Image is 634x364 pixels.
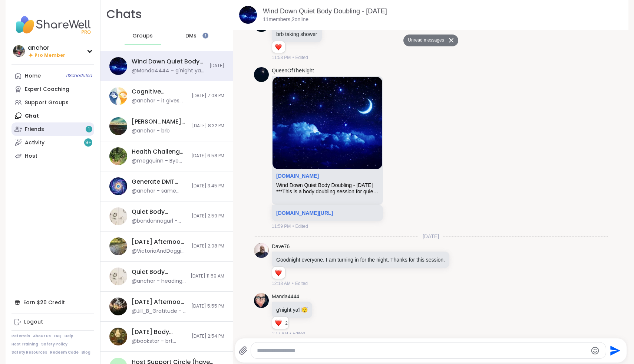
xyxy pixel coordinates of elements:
[292,54,294,61] span: •
[50,350,79,355] a: Redeem Code
[109,57,127,75] img: Wind Down Quiet Body Doubling - Tuesday, Oct 14
[109,177,127,195] img: Generate DMT Naturally through breathwork, Oct 13
[272,223,291,230] span: 11:59 PM
[132,268,186,276] div: Quiet Body Doubling For Productivity - [DATE]
[276,30,317,38] p: brb taking shower
[109,298,127,315] img: Sunday Afternoon Quiet Body Doubling Pt 2 , Oct 12
[25,139,44,147] div: Activity
[25,72,41,80] div: Home
[191,303,224,309] span: [DATE] 5:55 PM
[254,67,269,82] img: https://sharewell-space-live.sfo3.digitaloceanspaces.com/user-generated/d7277878-0de6-43a2-a937-4...
[132,247,187,255] div: @VictoriaAndDoggie - I saved recipe for when I get to [GEOGRAPHIC_DATA].
[192,183,224,189] span: [DATE] 3:45 PM
[192,213,224,219] span: [DATE] 2:59 PM
[295,223,308,230] span: Edited
[132,298,187,306] div: [DATE] Afternoon Quiet Body Doubling Pt 2 , [DATE]
[109,328,127,345] img: Sunday Body Double, Oct 12
[132,118,188,126] div: [PERSON_NAME] Wizard’s Nightly Hangout Den 🐺🪄, [DATE]
[106,6,142,23] h1: Chats
[109,87,127,105] img: Cognitive Behavioral Coaching: Shifting Self-Talk, Oct 14
[290,330,291,337] span: •
[25,126,44,133] div: Friends
[272,293,299,301] a: Manda4444
[192,333,224,340] span: [DATE] 2:54 PM
[109,207,127,225] img: Quiet Body Doubling For Productivity - Monday, Oct 13
[11,342,38,347] a: Host Training
[254,293,269,308] img: https://sharewell-space-live.sfo3.digitaloceanspaces.com/user-generated/9d626cd0-0697-47e5-a38d-3...
[11,12,94,38] img: ShareWell Nav Logo
[11,122,94,136] a: Friends1
[109,237,127,255] img: Sunday Afternoon Quiet Body Doubling , Oct 12
[24,318,43,326] div: Logout
[25,99,69,106] div: Support Groups
[132,67,205,75] div: @Manda4444 - g'night ya'll 😴
[132,238,187,246] div: [DATE] Afternoon Quiet Body Doubling , [DATE]
[191,273,224,279] span: [DATE] 11:59 AM
[192,243,224,249] span: [DATE] 2:08 PM
[274,270,282,276] button: Reactions: love
[132,178,187,186] div: Generate DMT Naturally through breathwork, [DATE]
[292,223,294,230] span: •
[254,243,269,258] img: https://sharewell-space-live.sfo3.digitaloceanspaces.com/user-generated/7b48ed95-4a68-4e32-97f3-5...
[82,350,90,355] a: Blog
[202,33,208,39] iframe: Spotlight
[209,63,224,69] span: [DATE]
[132,157,187,165] div: @megquinn - Bye bye!
[13,45,25,57] img: anchor
[263,7,387,15] a: Wind Down Quiet Body Doubling - [DATE]
[295,54,308,61] span: Edited
[11,296,94,309] div: Earn $20 Credit
[403,35,446,46] button: Unread messages
[293,330,305,337] span: Edited
[11,315,94,329] a: Logout
[272,330,288,337] span: 1:17 AM
[272,317,285,329] div: Reaction list
[192,93,224,99] span: [DATE] 7:08 PM
[132,148,187,156] div: Health Challenges and/or [MEDICAL_DATA], [DATE]
[272,54,291,61] span: 11:58 PM
[109,117,127,135] img: Wolff Wizard’s Nightly Hangout Den 🐺🪄, Oct 13
[132,278,186,285] div: @anchor - heading out to workout. thank you for hosting @QueenOfTheNight
[272,243,290,250] a: Dave76
[25,153,37,160] div: Host
[132,208,187,216] div: Quiet Body Doubling For Productivity - [DATE]
[132,32,153,40] span: Groups
[239,6,257,24] img: Wind Down Quiet Body Doubling - Tuesday, Oct 14
[276,173,319,179] a: Attachment
[263,16,308,23] p: 11 members, 2 online
[11,69,94,82] a: Home11Scheduled
[418,233,443,240] span: [DATE]
[109,268,127,285] img: Quiet Body Doubling For Productivity - Monday, Oct 13
[11,149,94,163] a: Host
[33,334,51,339] a: About Us
[11,334,30,339] a: Referrals
[276,210,333,216] a: [DOMAIN_NAME][URL]
[191,153,224,159] span: [DATE] 6:58 PM
[285,320,288,327] span: 2
[276,182,379,188] div: Wind Down Quiet Body Doubling - [DATE]
[272,41,285,53] div: Reaction list
[132,58,205,66] div: Wind Down Quiet Body Doubling - [DATE]
[25,86,69,93] div: Expert Coaching
[41,342,67,347] a: Safety Policy
[292,280,294,287] span: •
[257,347,587,354] textarea: Type your message
[301,307,308,313] span: 😴
[132,187,187,195] div: @anchor - same with meditation
[132,127,170,135] div: @anchor - brb
[54,334,62,339] a: FAQ
[274,320,282,326] button: Reactions: love
[132,308,187,315] div: @Jill_B_Gratitude - I hope everyone had a productive, creative or restful session. Thank you for ...
[132,97,187,105] div: @anchor - it gives me anxiety when someone asks something of me that isn't appropriate for the re...
[66,73,92,79] span: 11 Scheduled
[11,82,94,96] a: Expert Coaching
[272,267,285,279] div: Reaction list
[272,280,291,287] span: 12:18 AM
[295,280,308,287] span: Edited
[192,123,224,129] span: [DATE] 8:32 PM
[11,96,94,109] a: Support Groups
[606,342,623,359] button: Send
[276,256,445,263] p: Goodnight everyone. I am turning in for the night. Thanks for this session.
[34,52,65,59] span: Pro Member
[132,338,187,345] div: @bookstar - brt doorbell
